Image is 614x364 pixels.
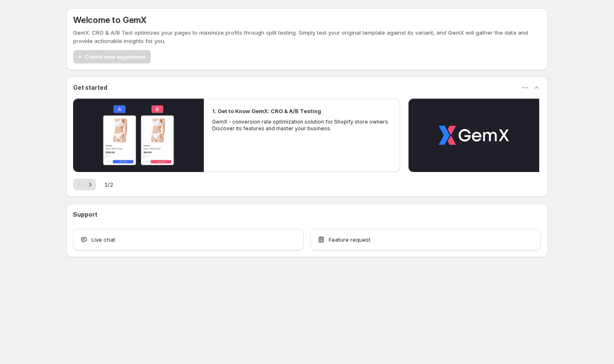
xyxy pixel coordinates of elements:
[73,210,97,219] h3: Support
[212,107,321,115] h2: 1. Get to Know GemX: CRO & A/B Testing
[73,179,96,190] nav: Pagination
[91,235,115,244] span: Live chat
[212,119,392,132] p: GemX - conversion rate optimization solution for Shopify store owners. Discover its features and ...
[73,15,147,25] h5: Welcome to GemX
[73,28,541,45] p: GemX: CRO & A/B Test optimizes your pages to maximize profits through split testing. Simply test ...
[408,99,539,172] button: Play video
[84,179,96,190] button: Next
[104,180,113,189] span: 1 / 2
[73,83,107,92] h3: Get started
[73,99,204,172] button: Play video
[329,235,370,244] span: Feature request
